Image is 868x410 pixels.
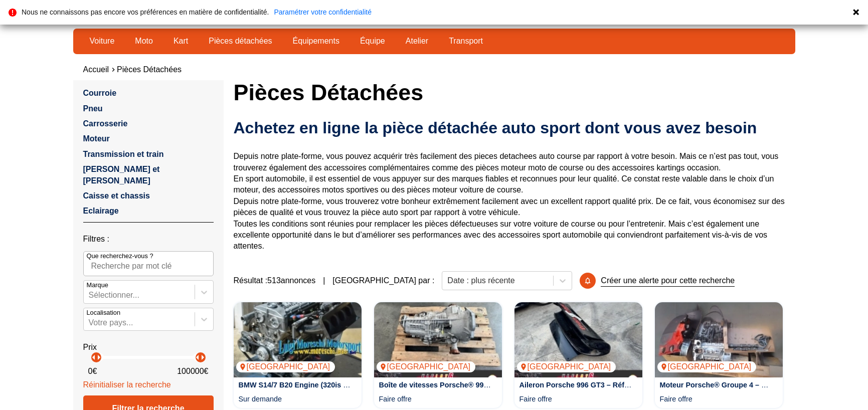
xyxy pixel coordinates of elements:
[83,33,121,50] a: Voiture
[514,302,642,377] img: Aileron Porsche 996 GT3 – Réf. 996 512 901 90
[234,302,362,377] img: BMW S14/7 B20 Engine (320is Superturing E30)
[657,361,757,372] p: [GEOGRAPHIC_DATA]
[93,351,105,363] p: arrow_right
[83,150,164,158] a: Transmission et train
[234,275,316,286] span: Résultat : 513 annonces
[239,394,282,404] p: Sur demande
[192,351,204,363] p: arrow_left
[87,308,121,317] p: Localisation
[655,302,783,377] a: Moteur Porsche® Groupe 4 – Démonté[GEOGRAPHIC_DATA]
[379,394,412,404] p: Faire offre
[128,33,159,50] a: Moto
[22,9,269,16] p: Nous ne connaissons pas encore vos préférences en matière de confidentialité.
[83,65,109,74] a: Accueil
[234,118,795,138] h2: Achetez en ligne la pièce détachée auto sport dont vous avez besoin
[514,302,642,377] a: Aileron Porsche 996 GT3 – Réf. 996 512 901 90[GEOGRAPHIC_DATA]
[83,104,103,113] a: Pneu
[236,361,335,372] p: [GEOGRAPHIC_DATA]
[83,342,214,353] p: Prix
[167,33,195,50] a: Kart
[601,275,735,287] p: Créer une alerte pour cette recherche
[197,351,209,363] p: arrow_right
[89,318,91,327] input: Votre pays...
[117,65,182,74] a: Pièces détachées
[83,165,160,184] a: [PERSON_NAME] et [PERSON_NAME]
[234,151,795,252] p: Depuis notre plate-forme, vous pouvez acquérir très facilement des pieces detachees auto course p...
[234,302,362,377] a: BMW S14/7 B20 Engine (320is Superturing E30)[GEOGRAPHIC_DATA]
[519,394,552,404] p: Faire offre
[89,291,91,300] input: MarqueSélectionner...
[88,351,100,363] p: arrow_left
[399,33,435,50] a: Atelier
[442,33,489,50] a: Transport
[377,361,476,372] p: [GEOGRAPHIC_DATA]
[83,207,119,215] a: Eclairage
[83,119,128,128] a: Carrosserie
[660,381,792,389] a: Moteur Porsche® Groupe 4 – Démonté
[83,89,117,97] a: Courroie
[379,381,555,389] a: Boîte de vitesses Porsche® 991 GT3 RS – Manuelle
[374,302,502,377] a: Boîte de vitesses Porsche® 991 GT3 RS – Manuelle[GEOGRAPHIC_DATA]
[374,302,502,377] img: Boîte de vitesses Porsche® 991 GT3 RS – Manuelle
[323,275,325,286] span: |
[660,394,692,404] p: Faire offre
[177,366,208,377] p: 100000 €
[519,381,679,389] a: Aileron Porsche 996 GT3 – Réf. 996 512 901 90
[517,361,616,372] p: [GEOGRAPHIC_DATA]
[83,234,214,245] p: Filtres :
[83,134,110,143] a: Moteur
[87,281,108,290] p: Marque
[87,252,153,261] p: Que recherchez-vous ?
[202,33,278,50] a: Pièces détachées
[354,33,392,50] a: Équipe
[83,251,214,276] input: Que recherchez-vous ?
[655,302,783,377] img: Moteur Porsche® Groupe 4 – Démonté
[274,9,372,16] a: Paramétrer votre confidentialité
[83,380,171,389] a: Réinitialiser la recherche
[88,366,97,377] p: 0 €
[239,381,402,389] a: BMW S14/7 B20 Engine (320is Superturing E30)
[83,191,150,200] a: Caisse et chassis
[234,80,795,104] h1: Pièces détachées
[332,275,434,286] p: [GEOGRAPHIC_DATA] par :
[286,33,346,50] a: Équipements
